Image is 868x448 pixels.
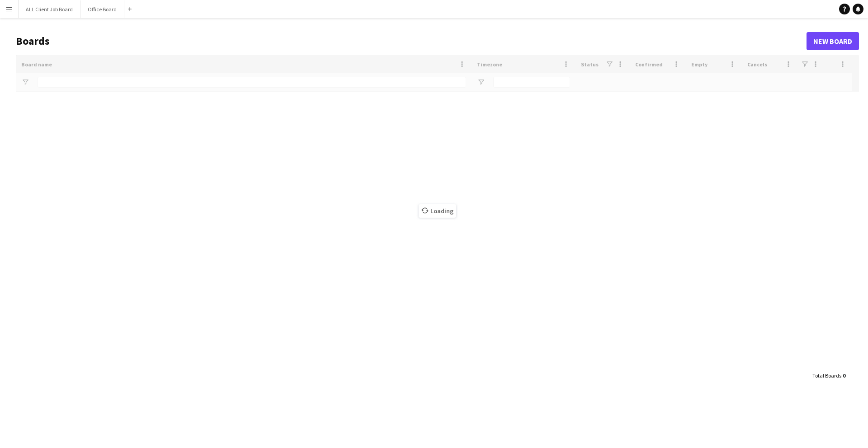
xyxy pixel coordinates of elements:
[80,0,124,18] button: Office Board
[812,367,845,384] div: :
[19,0,80,18] button: ALL Client Job Board
[812,372,841,379] span: Total Boards
[807,32,859,50] a: New Board
[16,34,807,48] h1: Boards
[843,372,845,379] span: 0
[419,204,456,218] span: Loading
